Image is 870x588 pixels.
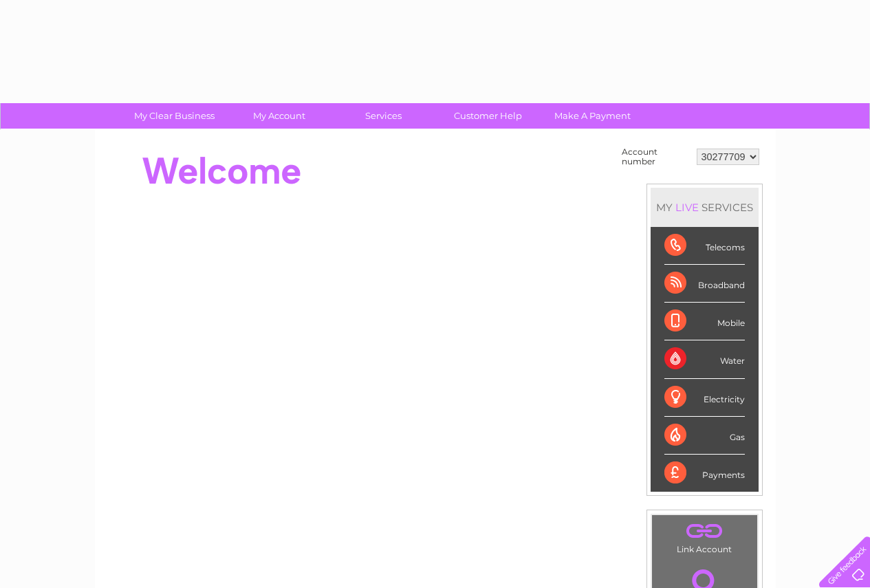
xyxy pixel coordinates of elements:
[222,103,336,129] a: My Account
[664,417,745,455] div: Gas
[327,103,440,129] a: Services
[431,103,545,129] a: Customer Help
[655,519,754,543] a: .
[651,188,759,227] div: MY SERVICES
[664,227,745,265] div: Telecoms
[664,265,745,303] div: Broadband
[664,303,745,340] div: Mobile
[651,514,758,558] td: Link Account
[673,201,702,214] div: LIVE
[618,144,693,170] td: Account number
[664,379,745,417] div: Electricity
[664,340,745,378] div: Water
[664,455,745,492] div: Payments
[536,103,649,129] a: Make A Payment
[118,103,231,129] a: My Clear Business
